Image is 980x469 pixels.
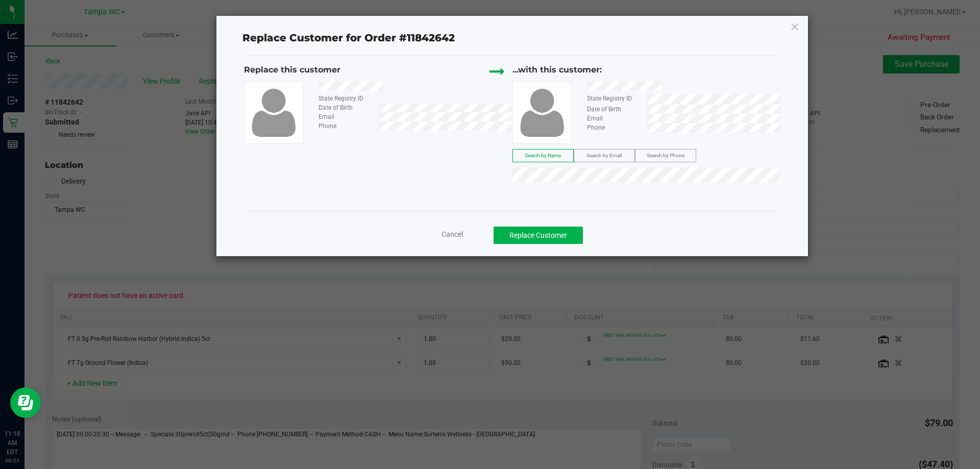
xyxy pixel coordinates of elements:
[579,105,646,114] div: Date of Birth
[311,94,378,103] div: State Registry ID
[525,153,561,158] span: Search by Name
[579,114,646,123] div: Email
[236,30,461,47] span: Replace Customer for Order #11842642
[311,103,378,112] div: Date of Birth
[647,153,684,158] span: Search by Phone
[311,121,378,131] div: Phone
[494,227,583,244] button: Replace Customer
[586,153,622,158] span: Search by Email
[247,86,301,139] img: user-icon.png
[10,387,41,418] iframe: Resource center
[579,123,646,132] div: Phone
[579,94,646,103] div: State Registry ID
[244,65,340,75] span: Replace this customer
[311,112,378,121] div: Email
[512,65,602,75] span: ...with this customer:
[442,230,463,238] span: Cancel
[515,86,569,139] img: user-icon.png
